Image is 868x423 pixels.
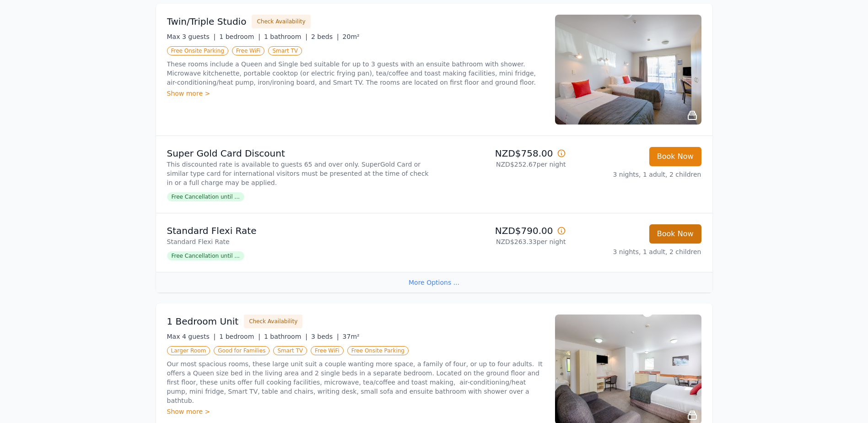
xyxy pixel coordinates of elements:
[311,333,339,340] span: 3 beds |
[167,192,244,201] span: Free Cancellation until ...
[167,147,431,160] p: Super Gold Card Discount
[232,46,265,55] span: Free WiFi
[167,160,431,187] p: This discounted rate is available to guests 65 and over only. SuperGold Card or similar type card...
[167,60,544,87] p: These rooms include a Queen and Single bed suitable for up to 3 guests with an ensuite bathroom w...
[343,333,360,340] span: 37m²
[244,315,302,328] button: Check Availability
[214,346,270,355] span: Good for Families
[273,346,307,355] span: Smart TV
[167,251,244,260] span: Free Cancellation until ...
[219,33,260,40] span: 1 bedroom |
[167,315,239,328] h3: 1 Bedroom Unit
[167,224,431,237] p: Standard Flexi Rate
[264,333,307,340] span: 1 bathroom |
[573,170,701,179] p: 3 nights, 1 adult, 2 children
[438,224,566,237] p: NZD$790.00
[438,160,566,169] p: NZD$252.67 per night
[347,346,409,355] span: Free Onsite Parking
[167,33,216,40] span: Max 3 guests |
[167,237,431,246] p: Standard Flexi Rate
[573,247,701,256] p: 3 nights, 1 adult, 2 children
[311,346,344,355] span: Free WiFi
[167,359,544,405] p: Our most spacious rooms, these large unit suit a couple wanting more space, a family of four, or ...
[219,333,260,340] span: 1 bedroom |
[268,46,302,55] span: Smart TV
[167,346,210,355] span: Larger Room
[649,147,701,166] button: Book Now
[252,15,310,28] button: Check Availability
[438,237,566,246] p: NZD$263.33 per night
[167,333,216,340] span: Max 4 guests |
[311,33,339,40] span: 2 beds |
[438,147,566,160] p: NZD$758.00
[167,15,247,28] h3: Twin/Triple Studio
[649,224,701,244] button: Book Now
[167,89,544,98] div: Show more >
[167,407,544,416] div: Show more >
[264,33,307,40] span: 1 bathroom |
[343,33,360,40] span: 20m²
[167,46,228,55] span: Free Onsite Parking
[156,272,712,293] div: More Options ...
